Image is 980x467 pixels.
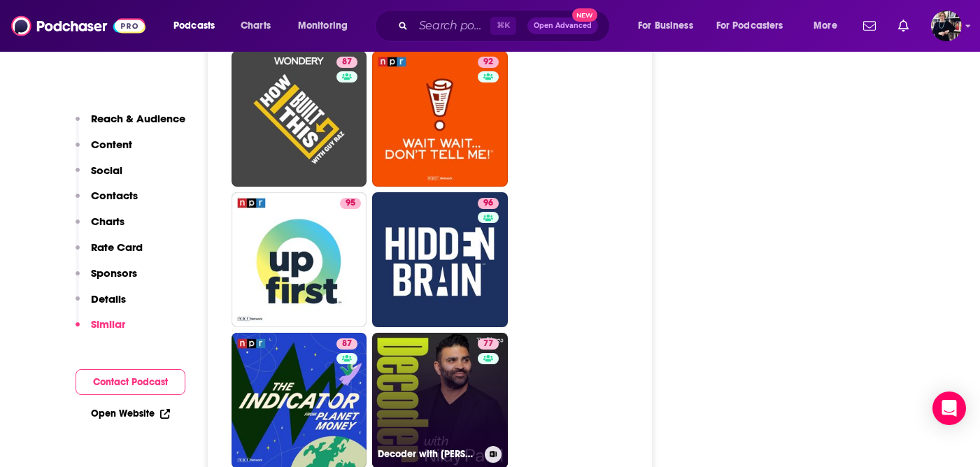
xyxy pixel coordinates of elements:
p: Contacts [91,189,138,202]
button: Reach & Audience [76,112,185,138]
button: Rate Card [76,240,143,266]
a: 96 [478,198,499,209]
p: Details [91,292,126,306]
span: For Business [638,16,693,36]
span: Charts [241,16,271,36]
div: Open Intercom Messenger [932,391,966,425]
button: Social [76,164,122,189]
a: 92 [372,51,508,187]
h3: Decoder with [PERSON_NAME] [378,448,479,460]
span: 95 [346,196,355,210]
p: Similar [91,317,125,331]
a: Show notifications dropdown [893,14,914,38]
button: Details [76,292,126,318]
a: Charts [232,15,279,37]
span: 77 [483,337,493,351]
p: Charts [91,215,125,228]
p: Content [91,138,132,151]
span: For Podcasters [716,16,783,36]
p: Sponsors [91,266,137,280]
a: Open Website [91,408,170,419]
a: 87 [232,51,367,187]
p: Social [91,164,122,177]
span: 87 [342,55,352,69]
button: open menu [164,15,233,37]
span: Logged in as ndewey [931,10,962,41]
input: Search podcasts, credits, & more... [413,15,490,37]
span: More [814,16,837,36]
span: 87 [342,337,352,351]
span: ⌘ K [490,17,516,35]
span: New [572,8,597,22]
button: Contacts [76,189,138,215]
button: open menu [707,15,804,37]
button: Similar [76,317,125,343]
span: 92 [483,55,493,69]
a: Show notifications dropdown [858,14,881,38]
img: Podchaser - Follow, Share and Rate Podcasts [11,13,145,39]
a: 87 [336,57,357,68]
a: 92 [478,57,499,68]
p: Rate Card [91,240,143,254]
p: Reach & Audience [91,112,185,125]
button: open menu [628,15,711,37]
a: 95 [340,198,361,209]
span: 96 [483,196,493,210]
span: Monitoring [298,16,348,36]
button: Show profile menu [931,10,962,41]
button: Open AdvancedNew [527,17,598,34]
span: Podcasts [173,16,215,36]
button: open menu [288,15,366,37]
button: open menu [804,15,855,37]
img: User Profile [931,10,962,41]
button: Content [76,138,132,164]
button: Charts [76,215,125,240]
button: Contact Podcast [76,369,185,395]
button: Sponsors [76,266,137,292]
a: 96 [372,192,508,328]
a: 87 [336,338,357,350]
a: 77 [478,338,499,350]
div: Search podcasts, credits, & more... [388,10,623,42]
span: Open Advanced [534,22,592,29]
a: 95 [232,192,367,328]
